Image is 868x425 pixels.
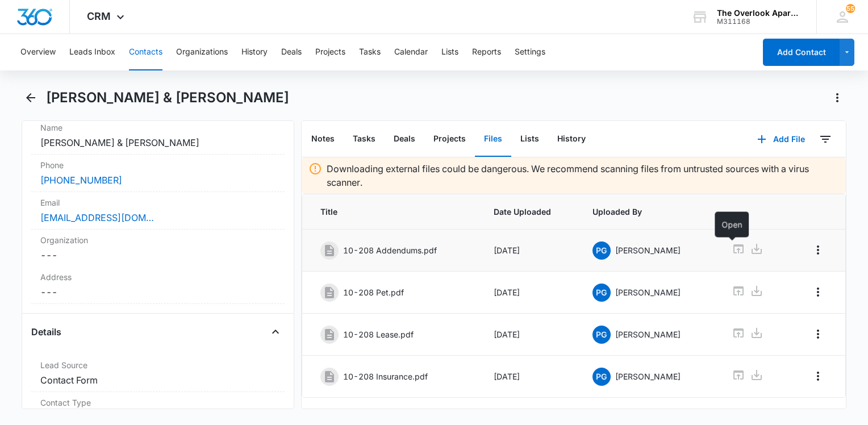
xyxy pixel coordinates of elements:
button: Projects [315,34,345,70]
button: Notes [302,122,344,157]
label: Name [40,122,276,134]
button: History [241,34,268,70]
div: Name[PERSON_NAME] & [PERSON_NAME] [31,117,285,155]
button: Deals [281,34,302,70]
td: [DATE] [480,272,578,314]
button: Add Contact [763,39,840,66]
span: Uploaded By [592,206,705,218]
button: History [548,122,595,157]
p: 10-208 Addendums.pdf [343,244,437,256]
button: Files [475,122,511,157]
span: 55 [846,4,855,13]
button: Overflow Menu [809,241,827,259]
p: 10-208 Lease.pdf [343,328,414,340]
button: Settings [515,34,545,70]
p: [PERSON_NAME] [615,286,681,298]
div: notifications count [846,4,855,13]
button: Back [22,89,39,107]
button: Close [266,323,285,341]
div: Email[EMAIL_ADDRESS][DOMAIN_NAME] [31,192,285,230]
dd: [PERSON_NAME] & [PERSON_NAME] [40,136,276,149]
h1: [PERSON_NAME] & [PERSON_NAME] [46,89,289,106]
dd: Contact Form [40,373,276,387]
p: [PERSON_NAME] [615,370,681,382]
span: Title [320,206,466,218]
a: [EMAIL_ADDRESS][DOMAIN_NAME] [40,211,154,224]
span: CRM [87,10,111,22]
button: Actions [828,89,846,107]
button: Leads Inbox [69,34,115,70]
td: [DATE] [480,314,578,356]
label: Lead Source [40,359,276,371]
p: 10-208 Pet.pdf [343,286,404,298]
label: Phone [40,159,276,171]
button: Reports [472,34,501,70]
div: Lead SourceContact Form [31,355,285,392]
a: [PHONE_NUMBER] [40,173,122,187]
button: Contacts [129,34,162,70]
p: Downloading external files could be dangerous. We recommend scanning files from untrusted sources... [327,162,839,189]
button: Projects [424,122,475,157]
button: Overflow Menu [809,283,827,301]
p: [PERSON_NAME] [615,244,681,256]
button: Lists [511,122,548,157]
button: Tasks [359,34,381,70]
td: [DATE] [480,356,578,398]
div: Phone[PHONE_NUMBER] [31,155,285,192]
button: Organizations [176,34,228,70]
dd: --- [40,285,276,299]
button: Overview [20,34,56,70]
button: Tasks [344,122,385,157]
button: Overflow Menu [809,325,827,343]
button: Calendar [394,34,428,70]
span: Date Uploaded [494,206,565,218]
span: PG [592,284,611,302]
p: 10-208 Insurance.pdf [343,370,428,382]
div: Open [715,212,749,238]
p: [PERSON_NAME] [615,328,681,340]
h4: Details [31,325,61,339]
label: Contact Type [40,397,276,409]
label: Organization [40,234,276,246]
label: Address [40,271,276,283]
div: Address--- [31,266,285,304]
button: Add File [746,126,816,153]
td: [DATE] [480,230,578,272]
span: PG [592,241,611,260]
div: Organization--- [31,230,285,266]
span: PG [592,326,611,344]
dd: --- [40,248,276,262]
div: account name [717,9,800,18]
span: PG [592,368,611,386]
button: Filters [816,130,834,148]
label: Email [40,197,276,209]
button: Deals [385,122,424,157]
div: account id [717,18,800,26]
button: Lists [441,34,458,70]
button: Overflow Menu [809,367,827,385]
